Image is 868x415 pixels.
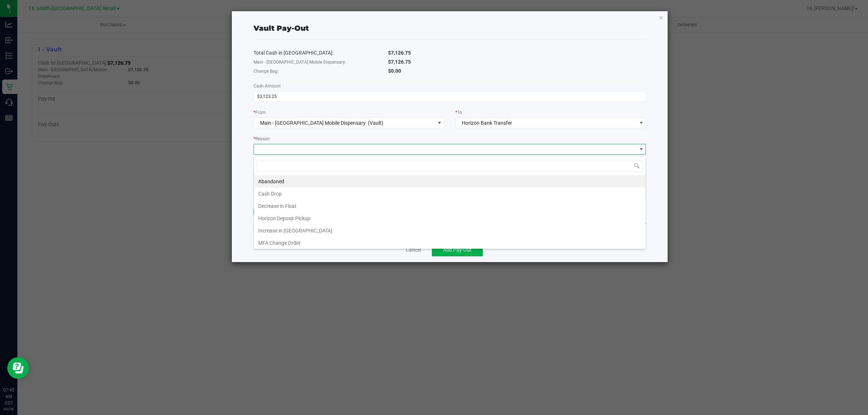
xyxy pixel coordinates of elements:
[388,68,401,74] span: $0.00
[254,60,346,65] span: Main - [GEOGRAPHIC_DATA] Mobile Dispensary:
[462,120,512,126] span: Horizon Bank Transfer
[254,175,646,188] li: Abandoned
[455,109,462,116] label: To
[443,247,472,253] span: Add Pay-Out
[254,212,646,224] li: Horizon Deposit Pickup
[388,59,411,65] span: $7,126.75
[254,69,278,74] span: Change Bag:
[254,23,309,34] div: Vault Pay-Out
[254,84,281,89] span: Cash Amount
[260,120,366,126] span: Main - [GEOGRAPHIC_DATA] Mobile Dispensary
[254,188,646,200] li: Cash Drop
[254,136,270,142] label: Reason
[254,50,333,56] span: Total Cash in [GEOGRAPHIC_DATA]:
[7,357,29,379] iframe: Resource center
[432,243,483,256] button: Add Pay-Out
[388,50,411,56] span: $7,126.75
[368,120,383,126] span: (Vault)
[254,237,646,249] li: MFA Change Order
[589,222,646,227] span: QZ Status:
[254,224,646,237] li: Increase in [GEOGRAPHIC_DATA]
[254,109,266,116] label: From
[254,200,646,212] li: Decrease in Float
[406,246,421,254] a: Cancel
